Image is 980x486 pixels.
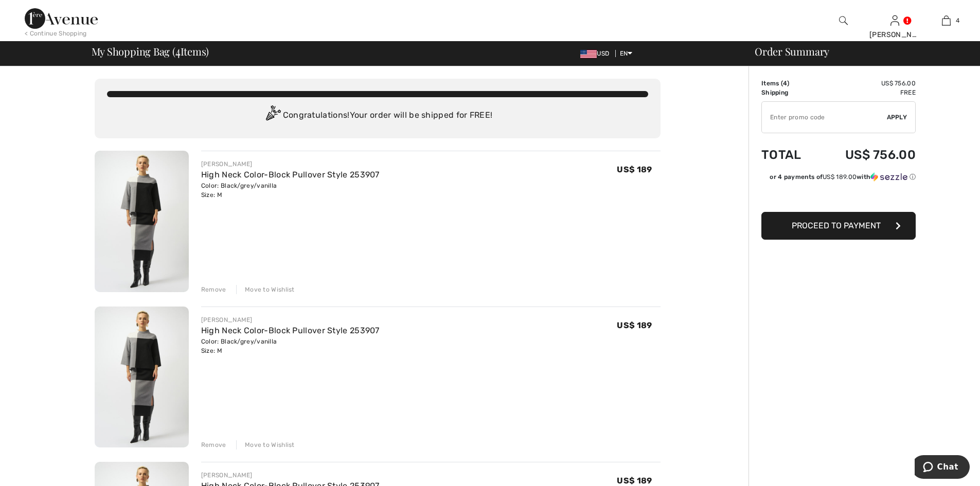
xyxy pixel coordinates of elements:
[770,172,916,182] div: or 4 payments of with
[201,170,380,179] a: High Neck Color-Block Pullover Style 253907
[762,102,887,133] input: Promo code
[761,88,817,97] td: Shipping
[25,8,98,29] img: 1ère Avenue
[792,221,881,230] span: Proceed to Payment
[761,79,817,88] td: Items ( )
[761,172,916,185] div: or 4 payments ofUS$ 189.00withSezzle Click to learn more about Sezzle
[823,173,857,181] span: US$ 189.00
[817,137,916,172] td: US$ 756.00
[262,105,283,126] img: Congratulation2.svg
[942,14,951,27] img: My Bag
[201,440,226,449] div: Remove
[95,307,189,448] img: High Neck Color-Block Pullover Style 253907
[890,14,899,27] img: My Info
[201,337,380,355] div: Color: Black/grey/vanilla Size: M
[201,326,380,335] a: High Neck Color-Block Pullover Style 253907
[201,315,380,325] div: [PERSON_NAME]
[869,29,920,40] div: [PERSON_NAME]
[95,151,189,292] img: High Neck Color-Block Pullover Style 253907
[761,137,817,172] td: Total
[915,455,970,481] iframe: Opens a widget where you can chat to one of our agents
[620,50,633,57] span: EN
[817,79,916,88] td: US$ 756.00
[761,212,916,240] button: Proceed to Payment
[870,172,907,182] img: Sezzle
[956,16,959,25] span: 4
[617,476,652,485] span: US$ 189
[107,105,648,126] div: Congratulations! Your order will be shipped for FREE!
[201,181,380,200] div: Color: Black/grey/vanilla Size: M
[761,185,916,208] iframe: PayPal-paypal
[236,285,295,294] div: Move to Wishlist
[580,50,597,58] img: US Dollar
[617,320,652,330] span: US$ 189
[201,285,226,294] div: Remove
[890,15,899,25] a: Sign In
[921,14,971,27] a: 4
[236,440,295,449] div: Move to Wishlist
[175,44,181,57] span: 4
[92,46,209,57] span: My Shopping Bag ( Items)
[580,50,613,57] span: USD
[25,29,87,38] div: < Continue Shopping
[783,80,787,87] span: 4
[617,165,652,174] span: US$ 189
[201,159,380,169] div: [PERSON_NAME]
[839,14,848,27] img: search the website
[742,46,974,57] div: Order Summary
[201,471,380,480] div: [PERSON_NAME]
[817,88,916,97] td: Free
[887,113,907,122] span: Apply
